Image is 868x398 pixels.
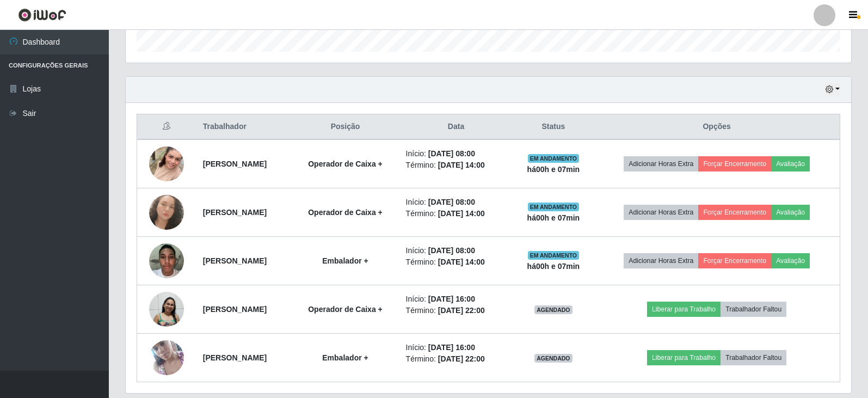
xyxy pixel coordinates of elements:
[399,114,513,140] th: Data
[624,253,698,268] button: Adicionar Horas Extra
[428,149,475,158] time: [DATE] 08:00
[322,353,368,362] strong: Embalador +
[428,295,475,303] time: [DATE] 16:00
[513,114,594,140] th: Status
[721,350,786,365] button: Trabalhador Faltou
[149,133,184,195] img: 1753525532646.jpeg
[438,258,485,266] time: [DATE] 14:00
[149,327,184,389] img: 1628271244301.jpeg
[528,251,580,260] span: EM ANDAMENTO
[771,253,810,268] button: Avaliação
[528,203,580,211] span: EM ANDAMENTO
[406,208,507,219] li: Término:
[527,165,580,174] strong: há 00 h e 07 min
[428,246,475,255] time: [DATE] 08:00
[406,245,507,256] li: Início:
[771,205,810,220] button: Avaliação
[721,302,786,317] button: Trabalhador Faltou
[308,305,383,314] strong: Operador de Caixa +
[428,198,475,206] time: [DATE] 08:00
[698,156,771,172] button: Forçar Encerramento
[308,208,383,217] strong: Operador de Caixa +
[406,293,507,305] li: Início:
[406,197,507,208] li: Início:
[203,256,267,265] strong: [PERSON_NAME]
[406,305,507,316] li: Término:
[149,237,184,284] img: 1752181822645.jpeg
[527,262,580,271] strong: há 00 h e 07 min
[534,305,572,314] span: AGENDADO
[698,253,771,268] button: Forçar Encerramento
[406,160,507,171] li: Término:
[527,213,580,222] strong: há 00 h e 07 min
[647,302,721,317] button: Liberar para Trabalho
[308,160,383,168] strong: Operador de Caixa +
[18,8,66,22] img: CoreUI Logo
[406,353,507,365] li: Término:
[203,353,267,362] strong: [PERSON_NAME]
[149,195,184,230] img: 1754776232793.jpeg
[698,205,771,220] button: Forçar Encerramento
[438,306,485,315] time: [DATE] 22:00
[291,114,399,140] th: Posição
[322,256,368,265] strong: Embalador +
[196,114,292,140] th: Trabalhador
[203,208,267,217] strong: [PERSON_NAME]
[528,154,580,163] span: EM ANDAMENTO
[624,205,698,220] button: Adicionar Horas Extra
[438,161,485,169] time: [DATE] 14:00
[406,148,507,160] li: Início:
[647,350,721,365] button: Liberar para Trabalho
[203,305,267,314] strong: [PERSON_NAME]
[438,354,485,363] time: [DATE] 22:00
[771,156,810,172] button: Avaliação
[406,342,507,353] li: Início:
[594,114,840,140] th: Opções
[149,291,184,327] img: 1756832131053.jpeg
[203,160,267,168] strong: [PERSON_NAME]
[428,343,475,352] time: [DATE] 16:00
[406,256,507,268] li: Término:
[438,209,485,218] time: [DATE] 14:00
[534,354,572,363] span: AGENDADO
[624,156,698,172] button: Adicionar Horas Extra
